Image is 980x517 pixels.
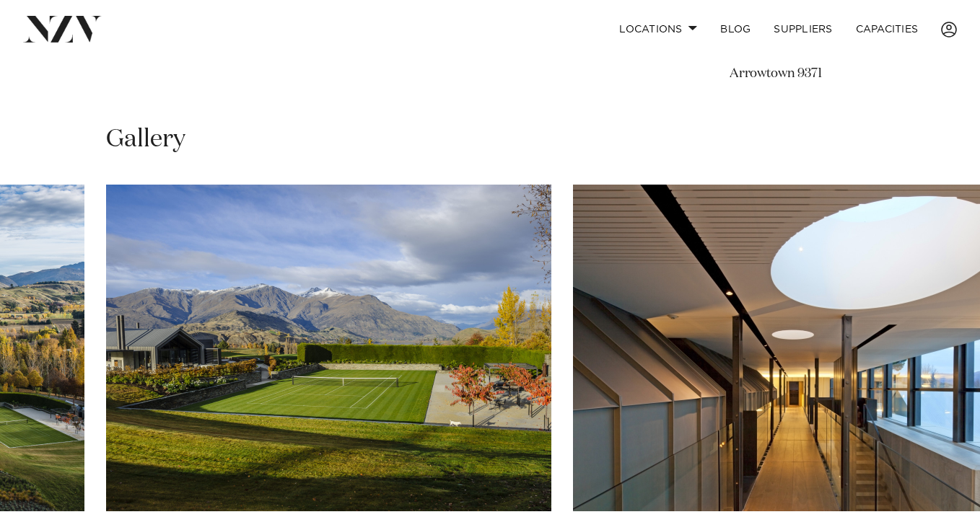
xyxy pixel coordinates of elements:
a: Locations [608,14,709,45]
a: BLOG [709,14,762,45]
h2: Gallery [106,123,185,156]
a: Capacities [844,14,930,45]
a: SUPPLIERS [762,14,844,45]
img: nzv-logo.png [23,16,102,42]
swiper-slide: 2 / 30 [106,185,551,511]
